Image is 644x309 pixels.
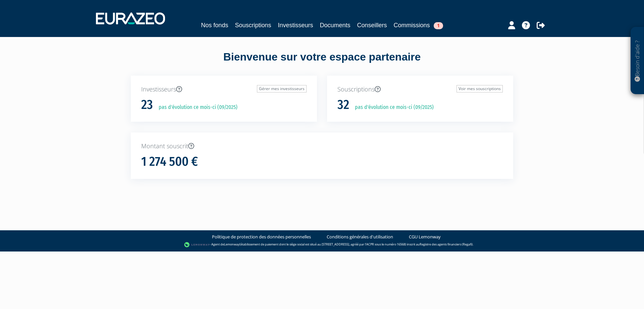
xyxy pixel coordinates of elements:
[409,234,441,240] a: CGU Lemonway
[337,98,349,112] h1: 32
[126,49,518,76] div: Bienvenue sur votre espace partenaire
[457,85,503,92] a: Voir mes souscriptions
[350,104,434,111] p: pas d'évolution ce mois-ci (09/2025)
[154,104,237,111] p: pas d'évolution ce mois-ci (09/2025)
[224,242,239,246] a: Lemonway
[212,234,311,240] a: Politique de protection des données personnelles
[320,21,351,30] a: Documents
[420,242,473,246] a: Registre des agents financiers (Regafi)
[327,234,393,240] a: Conditions générales d'utilisation
[141,142,503,151] p: Montant souscrit
[434,22,443,29] span: 1
[201,21,228,30] a: Nos fonds
[141,155,198,169] h1: 1 274 500 €
[357,21,387,30] a: Conseillers
[7,241,637,248] div: - Agent de (établissement de paiement dont le siège social est situé au [STREET_ADDRESS], agréé p...
[634,31,641,91] p: Besoin d'aide ?
[96,12,165,25] img: 1732889491-logotype_eurazeo_blanc_rvb.png
[394,21,443,30] a: Commissions1
[141,98,153,112] h1: 23
[278,21,313,30] a: Investisseurs
[184,241,210,248] img: logo-lemonway.png
[257,85,307,92] a: Gérer mes investisseurs
[337,85,503,94] p: Souscriptions
[141,85,307,94] p: Investisseurs
[235,21,271,30] a: Souscriptions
